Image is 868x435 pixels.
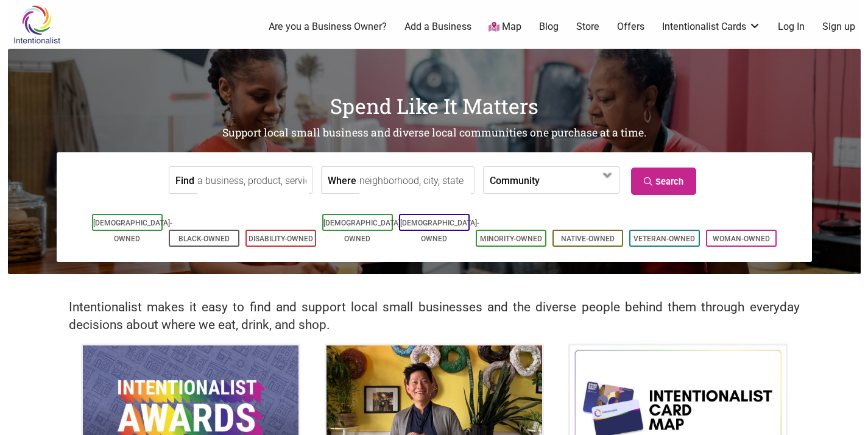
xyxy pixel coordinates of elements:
[778,20,805,34] a: Log In
[323,219,403,243] a: [DEMOGRAPHIC_DATA]-Owned
[269,20,387,34] a: Are you a Business Owner?
[8,5,66,44] img: Intentionalist
[561,235,615,243] a: Native-Owned
[489,20,521,34] a: Map
[822,20,855,34] a: Sign up
[178,235,230,243] a: Black-Owned
[633,235,695,243] a: Veteran-Owned
[197,167,309,194] input: a business, product, service
[8,126,861,141] h2: Support local small business and diverse local communities one purchase at a time.
[249,235,313,243] a: Disability-Owned
[539,20,559,34] a: Blog
[631,168,696,195] a: Search
[69,299,800,334] h2: Intentionalist makes it easy to find and support local small businesses and the diverse people be...
[713,235,770,243] a: Woman-Owned
[175,167,194,193] label: Find
[93,219,172,243] a: [DEMOGRAPHIC_DATA]-Owned
[490,167,540,193] label: Community
[359,167,471,194] input: neighborhood, city, state
[400,219,479,243] a: [DEMOGRAPHIC_DATA]-Owned
[480,235,542,243] a: Minority-Owned
[328,167,356,193] label: Where
[662,20,761,34] a: Intentionalist Cards
[617,20,644,34] a: Offers
[404,20,471,34] a: Add a Business
[576,20,599,34] a: Store
[8,91,861,121] h1: Spend Like It Matters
